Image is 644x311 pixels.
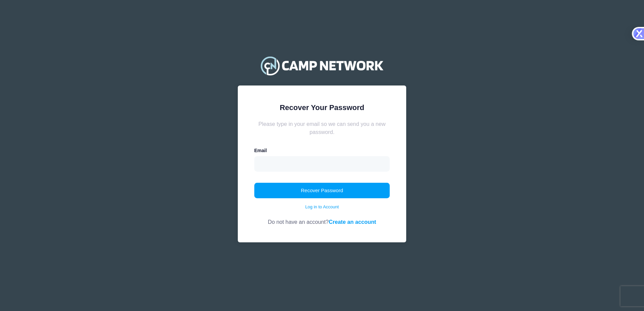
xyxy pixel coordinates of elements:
[632,27,644,40] img: Xilo Logo
[254,120,390,136] div: Please type in your email so we can send you a new password.
[254,147,267,154] label: Email
[254,102,390,113] div: Recover Your Password
[329,219,376,225] a: Create an account
[258,52,386,79] img: Camp Network
[254,183,390,198] button: Recover Password
[305,204,339,210] a: Log in to Account
[254,210,390,226] div: Do not have an account?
